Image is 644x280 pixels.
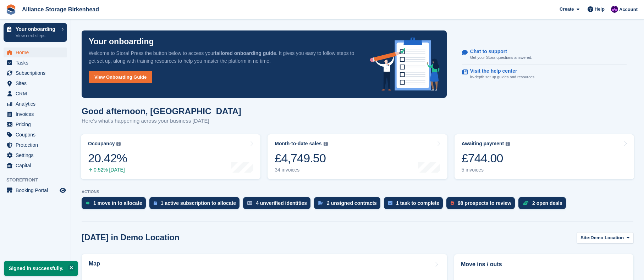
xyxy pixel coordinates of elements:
div: 2 open deals [532,200,562,206]
span: Analytics [16,99,58,109]
a: menu [4,130,67,140]
a: 4 unverified identities [243,197,314,213]
p: Your onboarding [16,27,58,32]
img: deal-1b604bf984904fb50ccaf53a9ad4b4a5d6e5aea283cecdc64d6e3604feb123c2.svg [523,201,529,206]
h2: [DATE] in Demo Location [82,233,180,242]
div: 2 unsigned contracts [327,200,377,206]
a: menu [4,140,67,150]
div: £744.00 [462,151,510,166]
span: Home [16,47,58,57]
span: Coupons [16,130,58,140]
img: icon-info-grey-7440780725fd019a000dd9b08b2336e03edf1995a4989e88bcd33f0948082b44.svg [324,142,328,146]
a: menu [4,47,67,57]
div: 98 prospects to review [458,200,511,206]
div: 5 invoices [462,167,510,173]
span: Invoices [16,109,58,119]
a: View Onboarding Guide [89,71,152,83]
a: menu [4,99,67,109]
strong: tailored onboarding guide [215,50,276,56]
a: 1 move in to allocate [82,197,149,213]
p: Get your Stora questions answered. [470,55,532,61]
span: Protection [16,140,58,150]
div: 4 unverified identities [256,200,307,206]
img: move_ins_to_allocate_icon-fdf77a2bb77ea45bf5b3d319d69a93e2d87916cf1d5bf7949dd705db3b84f3ca.svg [86,201,90,205]
a: menu [4,185,67,195]
div: £4,749.50 [275,151,327,166]
a: Occupancy 20.42% 0.52% [DATE] [81,134,260,179]
span: CRM [16,89,58,99]
p: Here's what's happening across your business [DATE] [82,117,241,125]
div: 34 invoices [275,167,327,173]
span: Capital [16,161,58,170]
div: 1 move in to allocate [93,200,142,206]
img: prospect-51fa495bee0391a8d652442698ab0144808aea92771e9ea1ae160a38d050c398.svg [451,201,454,205]
img: stora-icon-8386f47178a22dfd0bd8f6a31ec36ba5ce8667c1dd55bd0f319d3a0aa187defe.svg [6,4,16,15]
img: task-75834270c22a3079a89374b754ae025e5fb1db73e45f91037f5363f120a921f8.svg [388,201,392,205]
span: Demo Location [590,234,624,241]
a: Visit the help center In-depth set up guides and resources. [462,65,627,84]
a: 98 prospects to review [446,197,518,213]
img: active_subscription_to_allocate_icon-d502201f5373d7db506a760aba3b589e785aa758c864c3986d89f69b8ff3... [154,201,157,205]
p: Visit the help center [470,68,530,74]
p: Chat to support [470,49,527,55]
div: Month-to-date sales [275,141,321,147]
a: menu [4,109,67,119]
span: Help [595,6,605,13]
a: Alliance Storage Birkenhead [19,4,102,15]
a: Your onboarding View next steps [4,23,67,42]
p: In-depth set up guides and resources. [470,74,536,80]
p: Welcome to Stora! Press the button below to access your . It gives you easy to follow steps to ge... [89,49,359,65]
div: 0.52% [DATE] [88,167,127,173]
div: 1 active subscription to allocate [161,200,236,206]
p: Signed in successfully. [4,261,78,276]
img: icon-info-grey-7440780725fd019a000dd9b08b2336e03edf1995a4989e88bcd33f0948082b44.svg [116,142,121,146]
button: Site: Demo Location [577,232,633,244]
a: menu [4,161,67,170]
span: Sites [16,78,58,88]
img: verify_identity-adf6edd0f0f0b5bbfe63781bf79b02c33cf7c696d77639b501bdc392416b5a36.svg [247,201,252,205]
span: Account [619,6,638,13]
div: 20.42% [88,151,127,166]
span: Settings [16,150,58,160]
a: menu [4,89,67,99]
p: Your onboarding [89,38,154,46]
span: Pricing [16,119,58,129]
a: Preview store [59,186,67,195]
a: menu [4,68,67,78]
span: Site: [580,234,590,241]
img: contract_signature_icon-13c848040528278c33f63329250d36e43548de30e8caae1d1a13099fd9432cc5.svg [318,201,323,205]
a: menu [4,150,67,160]
a: Awaiting payment £744.00 5 invoices [455,134,634,179]
a: Month-to-date sales £4,749.50 34 invoices [268,134,447,179]
img: Romilly Norton [611,6,618,13]
p: ACTIONS [82,190,633,194]
span: Tasks [16,58,58,68]
span: Booking Portal [16,185,58,195]
a: menu [4,119,67,129]
a: menu [4,58,67,68]
span: Create [560,6,574,13]
div: Awaiting payment [462,141,504,147]
div: 1 task to complete [396,200,439,206]
div: Occupancy [88,141,115,147]
a: 2 unsigned contracts [314,197,384,213]
h2: Map [89,261,100,267]
h2: Move ins / outs [461,260,627,269]
img: onboarding-info-6c161a55d2c0e0a8cae90662b2fe09162a5109e8cc188191df67fb4f79e88e88.svg [370,38,440,91]
span: Storefront [6,177,71,184]
img: icon-info-grey-7440780725fd019a000dd9b08b2336e03edf1995a4989e88bcd33f0948082b44.svg [506,142,510,146]
a: Chat to support Get your Stora questions answered. [462,45,627,65]
a: 1 task to complete [384,197,446,213]
p: View next steps [16,33,58,39]
a: menu [4,78,67,88]
span: Subscriptions [16,68,58,78]
a: 2 open deals [518,197,569,213]
a: 1 active subscription to allocate [149,197,243,213]
h1: Good afternoon, [GEOGRAPHIC_DATA] [82,106,241,116]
